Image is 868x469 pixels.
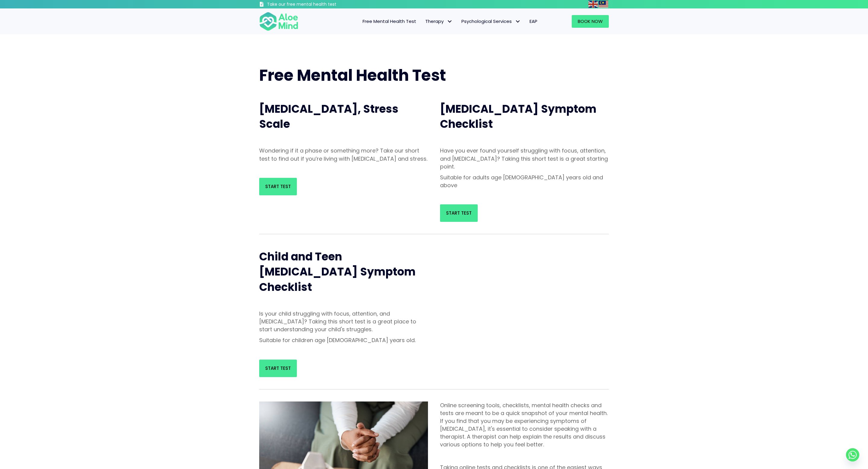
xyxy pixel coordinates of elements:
[457,15,525,28] a: Psychological ServicesPsychological Services: submenu
[358,15,421,28] a: Free Mental Health Test
[265,183,291,190] span: Start Test
[525,15,542,28] a: EAP
[259,101,398,132] span: [MEDICAL_DATA], Stress Scale
[599,1,609,8] a: Malay
[259,2,369,8] a: Take our free mental health test
[259,11,298,31] img: Aloe mind Logo
[578,18,603,24] span: Book Now
[259,310,428,333] p: Is your child struggling with focus, attention, and [MEDICAL_DATA]? Taking this short test is a g...
[440,174,609,189] p: Suitable for adults age [DEMOGRAPHIC_DATA] years old and above
[259,360,297,377] a: Start Test
[265,365,291,371] span: Start Test
[599,1,608,8] img: ms
[440,401,609,449] p: Online screening tools, checklists, mental health checks and tests are meant to be a quick snapsh...
[513,17,522,26] span: Psychological Services: submenu
[267,2,369,8] h3: Take our free mental health test
[440,147,609,170] p: Have you ever found yourself struggling with focus, attention, and [MEDICAL_DATA]? Taking this sh...
[259,147,428,162] p: Wondering if it a phase or something more? Take our short test to find out if you’re living with ...
[425,18,452,24] span: Therapy
[588,1,599,8] a: English
[259,178,297,195] a: Start Test
[421,15,457,28] a: TherapyTherapy: submenu
[259,249,416,295] span: Child and Teen [MEDICAL_DATA] Symptom Checklist
[572,15,609,28] a: Book Now
[306,15,542,28] nav: Menu
[530,18,537,24] span: EAP
[588,1,598,8] img: en
[440,204,478,222] a: Start Test
[446,210,472,216] span: Start Test
[259,64,446,86] span: Free Mental Health Test
[846,448,859,461] a: Whatsapp
[445,17,454,26] span: Therapy: submenu
[259,336,428,344] p: Suitable for children age [DEMOGRAPHIC_DATA] years old.
[440,101,596,132] span: [MEDICAL_DATA] Symptom Checklist
[363,18,416,24] span: Free Mental Health Test
[461,18,520,24] span: Psychological Services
